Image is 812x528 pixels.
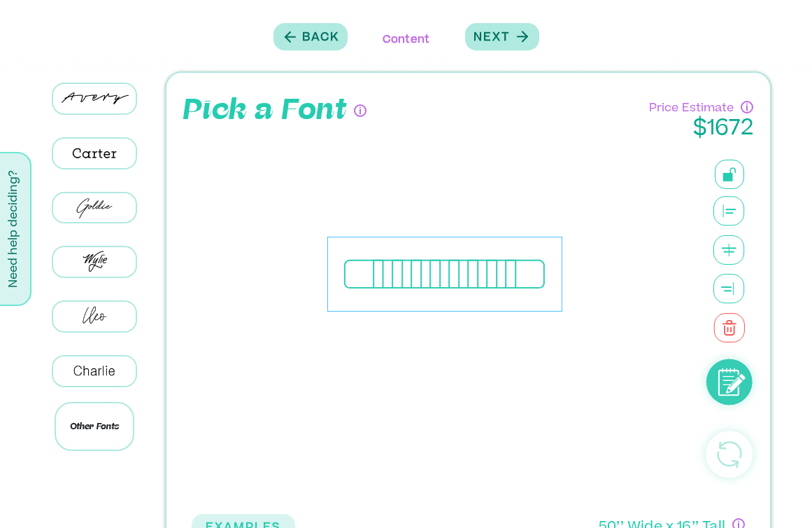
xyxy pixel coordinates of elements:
p: Content [357,18,455,64]
img: Carter [53,139,136,168]
p: $ 1672 [649,117,753,142]
button: Next [465,23,539,50]
img: Wylie [53,247,136,277]
img: Avery [53,84,136,113]
p: Next [473,29,510,46]
img: Cleo [53,302,136,331]
div: Have questions about pricing or just need a human touch? Go through the process and submit an inq... [741,101,753,113]
button: Back [273,23,348,50]
img: Charlie [53,356,136,386]
p: Price Estimate [649,97,734,117]
p: Other Fonts [55,402,134,451]
p: Back [302,29,339,46]
img: Goldie [53,193,136,223]
p: Pick a Font [183,90,347,132]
